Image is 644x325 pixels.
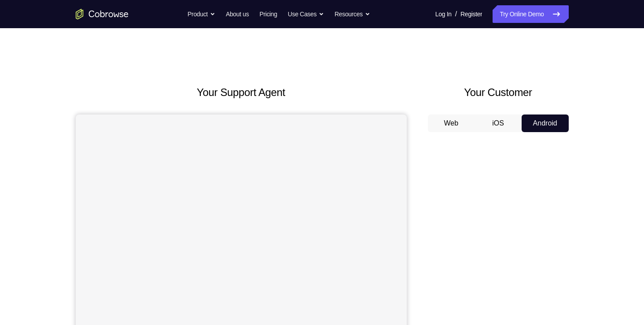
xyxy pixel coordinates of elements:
a: Register [460,5,482,23]
h2: Your Customer [428,85,569,100]
span: / [455,9,457,19]
button: Resources [335,5,370,23]
button: Web [428,114,475,132]
a: About us [226,5,249,23]
a: Go to the home page [76,9,129,19]
a: Log In [435,5,452,23]
a: Pricing [259,5,277,23]
button: Android [522,114,569,132]
a: Try Online Demo [493,5,568,23]
button: Use Cases [288,5,324,23]
h2: Your Support Agent [76,85,407,100]
button: iOS [475,114,522,132]
button: Product [188,5,215,23]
